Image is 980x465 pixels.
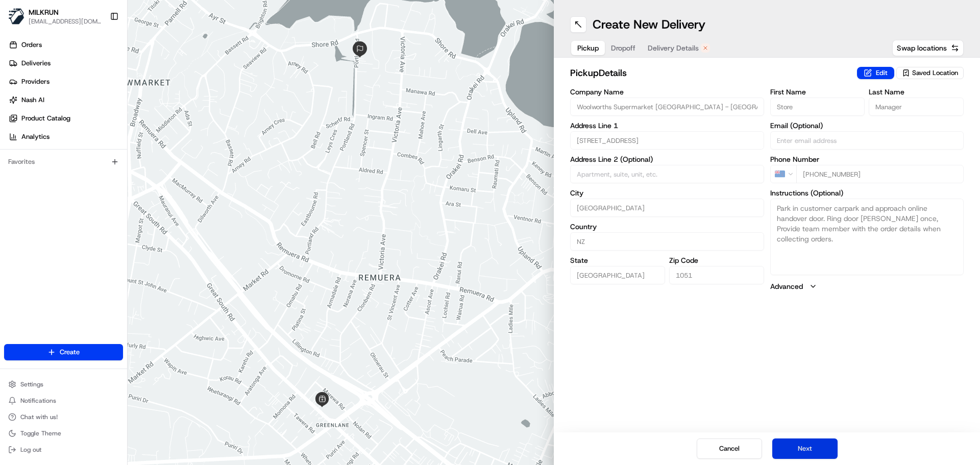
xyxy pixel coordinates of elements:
[4,443,123,457] button: Log out
[4,37,127,53] a: Orders
[4,344,123,360] button: Create
[770,97,865,116] input: Enter first name
[697,438,762,459] button: Cancel
[20,397,56,405] span: Notifications
[20,380,43,388] span: Settings
[770,88,865,95] label: First Name
[577,43,599,53] span: Pickup
[770,281,964,291] button: Advanced
[770,156,964,163] label: Phone Number
[611,43,635,53] span: Dropoff
[912,68,958,78] span: Saved Location
[21,132,50,141] span: Analytics
[4,92,127,108] a: Nash AI
[29,17,102,26] button: [EMAIL_ADDRESS][DOMAIN_NAME]
[669,257,764,264] label: Zip Code
[4,426,123,440] button: Toggle Theme
[20,429,61,437] span: Toggle Theme
[4,129,127,145] a: Analytics
[593,16,705,33] h1: Create New Delivery
[8,8,24,25] img: MILKRUN
[21,59,51,68] span: Deliveries
[21,114,70,123] span: Product Catalog
[869,97,964,116] input: Enter last name
[570,66,851,80] h2: pickup Details
[570,88,764,95] label: Company Name
[669,266,764,284] input: Enter zip code
[570,156,764,163] label: Address Line 2 (Optional)
[570,257,665,264] label: State
[570,266,665,284] input: Enter state
[4,154,123,170] div: Favorites
[770,281,803,291] label: Advanced
[770,189,964,197] label: Instructions (Optional)
[60,348,80,357] span: Create
[21,77,50,86] span: Providers
[857,67,894,79] button: Edit
[772,438,838,459] button: Next
[869,88,964,95] label: Last Name
[4,55,127,71] a: Deliveries
[770,122,964,129] label: Email (Optional)
[570,97,764,116] input: Enter company name
[4,377,123,391] button: Settings
[20,413,58,421] span: Chat with us!
[796,165,964,183] input: Enter phone number
[20,446,41,454] span: Log out
[4,410,123,424] button: Chat with us!
[770,199,964,275] textarea: Park in customer carpark and approach online handover door. Ring door [PERSON_NAME] once, Provide...
[897,43,947,53] span: Swap locations
[21,95,44,105] span: Nash AI
[570,232,764,251] input: Enter country
[4,4,106,29] button: MILKRUNMILKRUN[EMAIL_ADDRESS][DOMAIN_NAME]
[570,131,764,150] input: Enter address
[896,66,964,80] button: Saved Location
[892,40,964,56] button: Swap locations
[4,394,123,408] button: Notifications
[29,7,59,17] button: MILKRUN
[770,131,964,150] input: Enter email address
[570,165,764,183] input: Apartment, suite, unit, etc.
[4,110,127,127] a: Product Catalog
[21,40,42,50] span: Orders
[570,189,764,197] label: City
[570,122,764,129] label: Address Line 1
[648,43,699,53] span: Delivery Details
[570,199,764,217] input: Enter city
[570,223,764,230] label: Country
[4,74,127,90] a: Providers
